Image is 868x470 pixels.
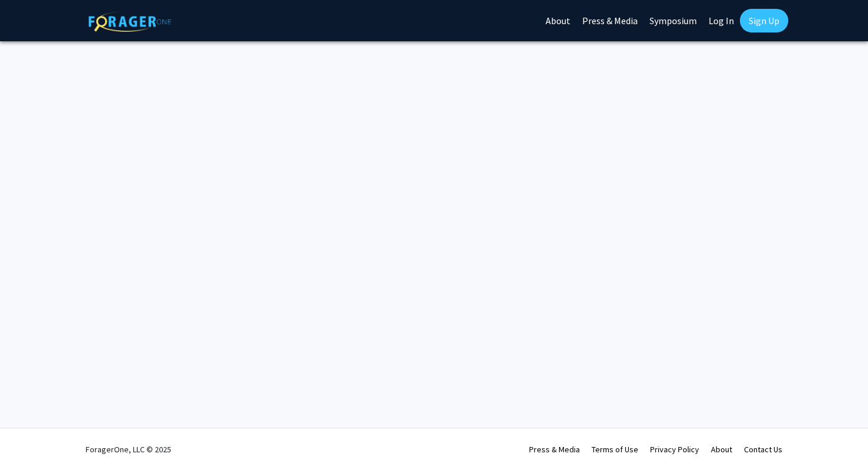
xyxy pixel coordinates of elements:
a: Privacy Policy [650,444,699,455]
a: Sign Up [740,9,788,32]
a: Terms of Use [592,444,638,455]
a: Press & Media [529,444,580,455]
a: About [711,444,732,455]
a: Contact Us [744,444,782,455]
div: ForagerOne, LLC © 2025 [86,429,171,470]
img: ForagerOne Logo [89,11,171,32]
